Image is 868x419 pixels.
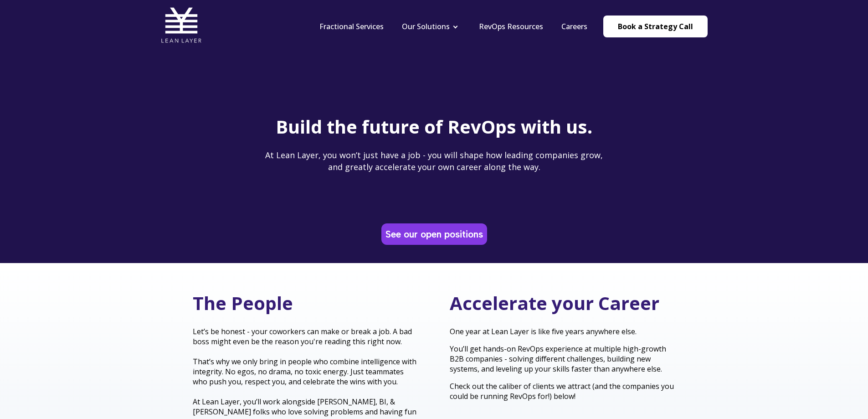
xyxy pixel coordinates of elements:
[193,326,412,347] span: Let’s be honest - your coworkers can make or break a job. A bad boss might even be the reason you...
[402,21,450,31] a: Our Solutions
[265,150,603,172] span: At Lean Layer, you won’t just have a job - you will shape how leading companies grow, and greatly...
[450,381,676,401] p: Check out the caliber of clients we attract (and the companies you could be running RevOps for!) ...
[276,114,592,139] span: Build the future of RevOps with us.
[193,290,293,316] span: The People
[603,16,708,37] a: Book a Strategy Call
[193,357,416,387] span: That’s why we only bring in people who combine intelligence with integrity. No egos, no drama, no...
[383,225,485,243] a: See our open positions
[310,21,596,31] div: Navigation Menu
[319,21,384,31] a: Fractional Services
[479,21,543,31] a: RevOps Resources
[450,344,676,374] p: You’ll get hands-on RevOps experience at multiple high-growth B2B companies - solving different c...
[450,290,659,316] span: Accelerate your Career
[561,21,587,31] a: Careers
[450,326,676,336] p: One year at Lean Layer is like five years anywhere else.
[161,5,202,46] img: Lean Layer Logo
